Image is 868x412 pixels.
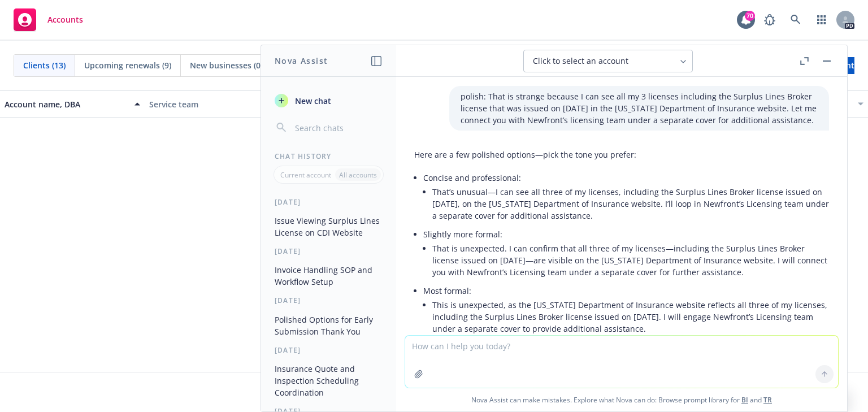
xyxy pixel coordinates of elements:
div: [DATE] [261,296,396,305]
a: Search [784,8,807,31]
p: Here are a few polished options—pick the tone you prefer: [414,149,829,161]
div: [DATE] [261,246,396,256]
p: Most formal: [423,285,829,297]
div: Service team [149,98,285,110]
div: Chat History [261,151,396,161]
span: Clients (13) [23,59,66,71]
div: Account name, DBA [5,98,128,110]
a: TR [763,395,772,405]
button: Service team [145,90,289,118]
div: [DATE] [261,197,396,207]
span: Click to select an account [533,55,628,67]
button: Click to select an account [523,50,693,72]
span: Upcoming renewals (9) [84,59,171,71]
span: New chat [293,95,331,107]
p: polish: That is strange because I can see all my 3 licenses including the Surplus Lines Broker li... [461,90,818,126]
h1: Nova Assist [275,55,328,67]
p: Current account [280,170,331,180]
button: Issue Viewing Surplus Lines License on CDI Website [270,211,387,242]
div: 70 [745,11,755,21]
a: BI [741,395,748,405]
li: That is unexpected. I can confirm that all three of my licenses—including the Surplus Lines Broke... [432,240,829,280]
li: This is unexpected, as the [US_STATE] Department of Insurance website reflects all three of my li... [432,297,829,337]
p: Concise and professional: [423,172,829,184]
button: Insurance Quote and Inspection Scheduling Coordination [270,359,387,402]
a: Accounts [9,4,88,36]
button: Polished Options for Early Submission Thank You [270,310,387,341]
span: Nova Assist can make mistakes. Explore what Nova can do: Browse prompt library for and [401,388,843,411]
button: Invoice Handling SOP and Workflow Setup [270,261,387,291]
p: All accounts [339,170,377,180]
li: That’s unusual—I can see all three of my licenses, including the Surplus Lines Broker license iss... [432,184,829,224]
a: Switch app [810,8,833,31]
div: [DATE] [261,345,396,355]
button: New chat [270,90,387,111]
span: New businesses (0) [190,59,263,71]
span: Accounts [47,15,83,24]
a: Report a Bug [758,8,781,31]
input: Search chats [293,120,383,136]
p: Slightly more formal: [423,228,829,240]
